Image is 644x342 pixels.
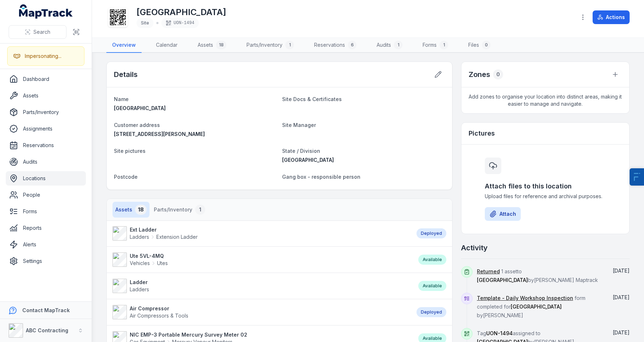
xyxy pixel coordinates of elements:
[22,307,70,313] strong: Contact MapTrack
[114,174,138,180] span: Postcode
[6,221,86,235] a: Reports
[130,252,168,260] strong: Ute 5VL-4MQ
[6,188,86,202] a: People
[130,226,198,233] strong: Ext Ladder
[26,327,68,333] strong: ABC Contracting
[282,148,320,154] span: State / Division
[130,279,149,286] strong: Ladder
[157,260,168,267] span: Utes
[151,202,208,218] button: Parts/Inventory1
[112,305,409,319] a: Air CompressorAir Compressors & Tools
[417,38,454,53] a: Forms1
[477,268,500,275] a: Returned
[613,294,630,300] span: [DATE]
[9,25,66,39] button: Search
[161,18,199,28] div: UON-1494
[6,155,86,169] a: Audits
[25,53,61,60] div: Impersonating...
[137,18,153,28] div: Site
[493,69,503,79] div: 0
[463,38,496,53] a: Files0
[130,331,247,338] strong: NIC EMP-3 Portable Mercury Survey Meter 02
[477,268,598,283] span: 1 asset to by [PERSON_NAME] Maptrack
[6,204,86,219] a: Forms
[282,157,334,163] span: [GEOGRAPHIC_DATA]
[418,255,446,265] div: Available
[477,295,585,318] span: form completed for by [PERSON_NAME]
[156,233,198,241] span: Extension Ladder
[114,69,138,79] h2: Details
[482,41,491,49] div: 0
[112,226,409,241] a: Ext LadderLaddersExtension Ladder
[282,96,342,102] span: Site Docs & Certificates
[308,38,362,53] a: Reservations6
[418,281,446,291] div: Available
[485,181,606,191] h3: Attach files to this location
[6,72,86,86] a: Dashboard
[282,122,316,128] span: Site Manager
[485,207,521,221] button: Attach
[195,205,205,215] div: 1
[114,105,166,111] span: [GEOGRAPHIC_DATA]
[417,307,446,317] div: Deployed
[33,28,50,36] span: Search
[461,243,488,253] h2: Activity
[6,88,86,103] a: Assets
[613,294,630,300] time: 19/09/2025, 2:25:15 pm
[114,122,160,128] span: Customer address
[394,41,402,49] div: 1
[477,277,528,283] span: [GEOGRAPHIC_DATA]
[469,69,490,79] h2: Zones
[112,252,411,267] a: Ute 5VL-4MQVehiclesUtes
[135,205,147,215] div: 18
[477,295,573,302] a: Template - Daily Workshop Inspection
[19,4,73,19] a: MapTrack
[613,268,630,274] time: 02/10/2025, 9:02:25 am
[6,105,86,119] a: Parts/Inventory
[371,38,408,53] a: Audits1
[130,260,150,267] span: Vehicles
[114,96,129,102] span: Name
[106,38,142,53] a: Overview
[469,128,495,138] h3: Pictures
[285,41,294,49] div: 1
[417,228,446,238] div: Deployed
[130,233,149,241] span: Ladders
[137,6,226,18] h1: [GEOGRAPHIC_DATA]
[6,122,86,136] a: Assignments
[461,87,629,113] span: Add zones to organise your location into distinct areas, making it easier to manage and navigate.
[150,38,183,53] a: Calendar
[216,41,226,49] div: 18
[6,138,86,152] a: Reservations
[114,148,146,154] span: Site pictures
[6,171,86,186] a: Locations
[112,279,411,293] a: LadderLadders
[6,254,86,268] a: Settings
[130,286,149,292] span: Ladders
[282,174,360,180] span: Gang box - responsible person
[613,329,630,336] span: [DATE]
[130,313,188,319] span: Air Compressors & Tools
[6,237,86,252] a: Alerts
[485,193,606,200] span: Upload files for reference and archival purposes.
[440,41,448,49] div: 1
[112,202,149,218] button: Assets18
[348,41,356,49] div: 6
[613,329,630,336] time: 19/09/2025, 2:25:04 pm
[511,304,562,310] span: [GEOGRAPHIC_DATA]
[486,330,513,336] span: UON-1494
[613,268,630,274] span: [DATE]
[241,38,300,53] a: Parts/Inventory1
[130,305,188,312] strong: Air Compressor
[593,10,630,24] button: Actions
[114,131,205,137] span: [STREET_ADDRESS][PERSON_NAME]
[192,38,232,53] a: Assets18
